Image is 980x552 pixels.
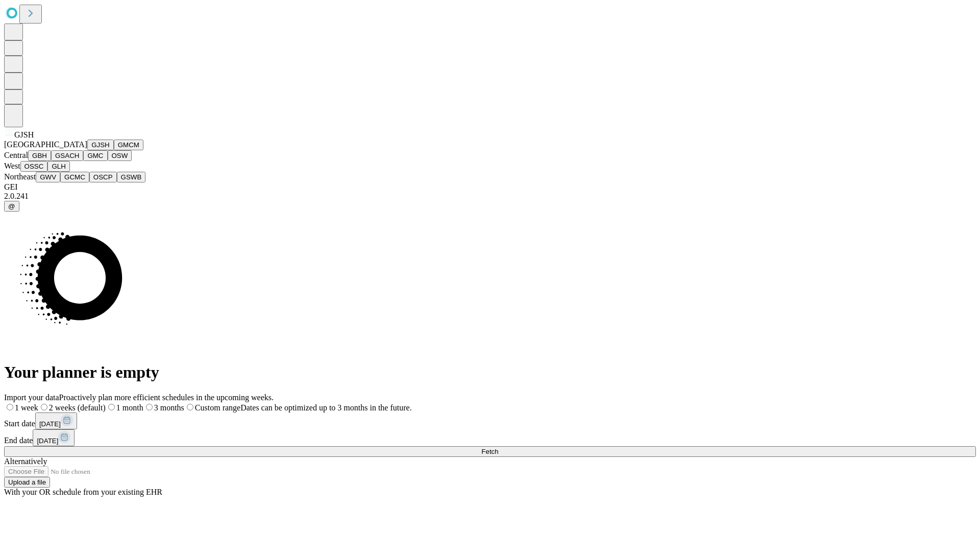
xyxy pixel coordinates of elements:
span: West [4,162,20,170]
span: [DATE] [39,420,61,428]
span: Proactively plan more efficient schedules in the upcoming weeks. [59,393,274,402]
span: Northeast [4,172,36,181]
span: 1 month [116,403,143,412]
div: Start date [4,412,976,429]
span: GJSH [14,130,34,139]
span: 2 weeks (default) [49,403,106,412]
button: [DATE] [35,412,77,429]
button: [DATE] [33,429,75,446]
span: 3 months [154,403,184,412]
span: 1 week [15,403,38,412]
h1: Your planner is empty [4,363,976,382]
button: GWV [36,172,60,182]
button: Fetch [4,446,976,457]
div: End date [4,429,976,446]
span: [DATE] [37,437,58,445]
input: 1 week [7,404,13,410]
span: With your OR schedule from your existing EHR [4,488,162,496]
span: Custom range [195,403,240,412]
span: Dates can be optimized up to 3 months in the future. [240,403,411,412]
button: GBH [28,150,51,161]
span: @ [8,202,15,210]
div: GEI [4,182,976,192]
span: Central [4,151,28,159]
input: 3 months [146,404,153,410]
button: GMCM [114,140,143,150]
button: GMC [83,150,107,161]
button: OSSC [20,161,48,172]
div: 2.0.241 [4,192,976,201]
span: Alternatively [4,457,47,466]
button: OSCP [89,172,117,182]
span: Fetch [481,448,498,455]
button: GJSH [87,140,114,150]
input: Custom rangeDates can be optimized up to 3 months in the future. [187,404,193,410]
button: GLH [47,161,69,172]
button: GSWB [117,172,146,182]
button: GCMC [60,172,89,182]
button: Upload a file [4,477,50,488]
span: Import your data [4,393,59,402]
input: 2 weeks (default) [41,404,47,410]
button: @ [4,201,19,212]
button: GSACH [51,150,83,161]
span: [GEOGRAPHIC_DATA] [4,140,87,149]
input: 1 month [108,404,115,410]
button: OSW [108,150,132,161]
